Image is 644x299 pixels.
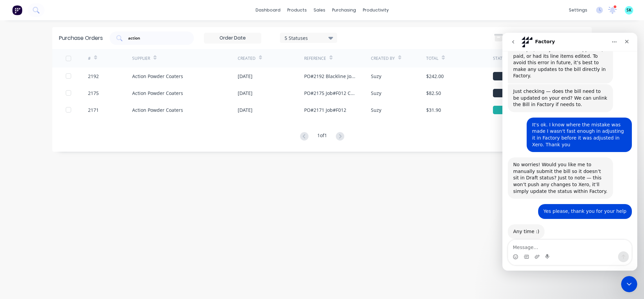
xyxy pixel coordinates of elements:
[304,90,357,97] div: PO#2175 Job#F012 CC 302
[11,196,37,202] div: Any time :)
[59,34,103,42] div: Purchase Orders
[238,55,256,61] div: Created
[41,175,124,182] div: Yes please, thank you for your help
[11,55,105,75] div: Just checking — does the bill need to be updated on your end? We can unlink the Bill in Factory i...
[88,90,99,97] div: 2175
[10,221,16,227] button: Emoji picker
[493,55,508,61] div: Status
[238,90,253,97] div: [DATE]
[493,106,533,114] div: Billed
[116,219,126,229] button: Send a message…
[127,35,183,42] input: Search purchase orders...
[5,51,111,79] div: Just checking — does the bill need to be updated on your end? We can unlink the Bill in Factory i...
[426,106,441,114] div: $31.90
[132,90,183,97] div: Action Powder Coaters
[304,55,326,61] div: Reference
[88,106,99,114] div: 2171
[371,90,381,97] div: Suzy
[317,132,327,142] div: 1 of 1
[493,89,533,97] div: Submitted
[626,7,632,13] span: SK
[284,5,310,15] div: products
[24,85,129,119] div: It's ok. I know where the mistake was made I wasn't fast enough in adjusting it in Factory before...
[204,33,261,43] input: Order Date
[132,106,183,114] div: Action Powder Coaters
[371,55,395,61] div: Created By
[565,5,591,15] div: settings
[132,73,183,80] div: Action Powder Coaters
[371,106,381,114] div: Suzy
[11,0,105,47] div: Hi Suzy, this message indicates that the bill has been modified in Xero — for example, it may hav...
[502,33,637,271] iframe: Intercom live chat
[238,106,253,114] div: [DATE]
[88,55,91,61] div: #
[304,106,346,114] div: PO#2171 Job#F012
[5,51,129,85] div: Maricar says…
[371,73,381,80] div: Suzy
[5,192,129,221] div: Maricar says…
[21,221,27,227] button: Gif picker
[5,125,129,171] div: Maricar says…
[493,72,533,80] div: Submitted
[11,129,105,162] div: No worries! Would you like me to manually submit the bill so it doesn’t sit in Draft status? Just...
[238,73,253,80] div: [DATE]
[252,5,284,15] a: dashboard
[310,5,329,15] div: sales
[132,55,150,61] div: Supplier
[5,192,42,206] div: Any time :)Maricar • [DATE]
[426,73,444,80] div: $242.00
[359,5,392,15] div: productivity
[5,85,129,125] div: Suzy says…
[6,207,129,219] textarea: Message…
[36,171,129,186] div: Yes please, thank you for your help
[32,221,37,227] button: Upload attachment
[5,125,111,166] div: No worries! Would you like me to manually submit the bill so it doesn’t sit in Draft status? Just...
[43,221,48,227] button: Start recording
[426,90,441,97] div: $82.50
[88,73,99,80] div: 2192
[12,5,22,15] img: Factory
[5,171,129,192] div: Suzy says…
[621,276,637,292] iframe: Intercom live chat
[329,5,359,15] div: purchasing
[285,34,333,41] div: 5 Statuses
[304,73,357,80] div: PO#2192 Blackline Job#F012
[426,55,438,61] div: Total
[30,89,124,115] div: It's ok. I know where the mistake was made I wasn't fast enough in adjusting it in Factory before...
